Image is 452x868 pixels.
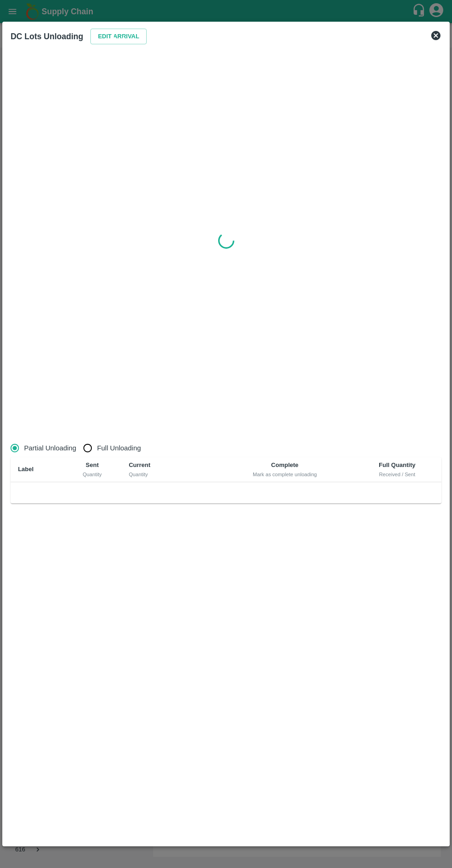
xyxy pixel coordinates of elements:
div: Quantity [129,470,209,479]
div: Received / Sent [360,470,434,479]
b: Sent [86,461,99,468]
div: Mark as complete unloading [224,470,345,479]
b: Label [18,466,34,473]
div: Quantity [71,470,114,479]
b: Full Quantity [379,461,415,468]
span: Full Unloading [97,443,141,453]
b: DC Lots Unloading [11,32,83,41]
b: Current [129,461,150,468]
button: Edit Arrival [90,29,147,45]
span: Partial Unloading [24,443,76,453]
b: Complete [271,461,298,468]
